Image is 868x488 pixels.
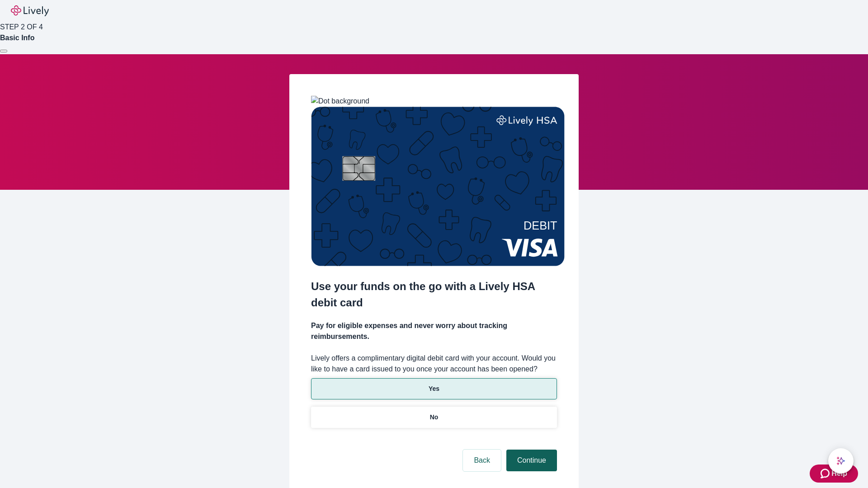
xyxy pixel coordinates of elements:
button: chat [828,448,854,474]
label: Lively offers a complimentary digital debit card with your account. Would you like to have a card... [311,353,557,375]
img: Debit card [311,107,565,266]
button: Yes [311,378,557,399]
img: Dot background [311,96,369,107]
svg: Zendesk support icon [821,468,831,479]
p: No [430,413,439,422]
button: Zendesk support iconHelp [810,465,858,483]
svg: Lively AI Assistant [836,456,845,465]
button: Back [463,450,501,471]
img: Lively [11,5,49,16]
h2: Use your funds on the go with a Lively HSA debit card [311,278,557,311]
button: Continue [506,450,557,471]
span: Help [831,468,847,479]
button: No [311,407,557,428]
p: Yes [429,384,439,394]
h4: Pay for eligible expenses and never worry about tracking reimbursements. [311,320,557,342]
